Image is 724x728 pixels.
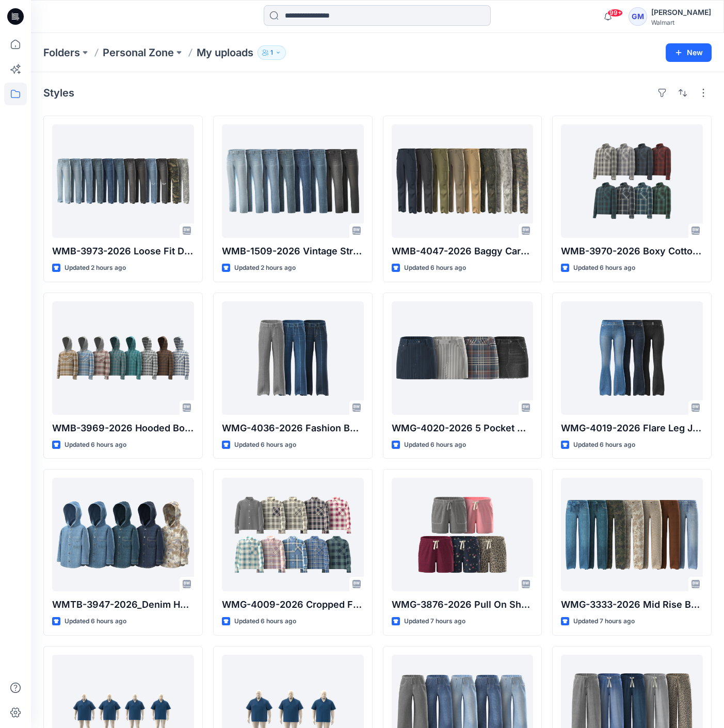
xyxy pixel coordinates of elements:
p: WMB-4047-2026 Baggy Cargo Pant [392,244,534,258]
p: Updated 6 hours ago [404,440,466,450]
a: WMB-3973-2026 Loose Fit Denim [52,124,194,238]
p: Updated 7 hours ago [573,616,635,627]
p: Updated 6 hours ago [234,440,296,450]
p: Updated 6 hours ago [573,263,635,273]
button: 1 [258,45,286,60]
a: Personal Zone [103,45,174,60]
div: GM [629,7,647,26]
a: Folders [43,45,80,60]
a: WMG-4020-2026 5 Pocket Mini Skirt [392,301,534,415]
p: WMG-3333-2026 Mid Rise Baggy Straight Pant [561,597,703,612]
p: Updated 6 hours ago [234,616,296,627]
a: WMG-3333-2026 Mid Rise Baggy Straight Pant [561,478,703,591]
p: 1 [270,47,273,58]
p: WMG-4009-2026 Cropped Flannel Shirt [222,597,364,612]
div: [PERSON_NAME] [651,6,711,19]
a: WMG-3876-2026 Pull On Short-3 Inseam [392,478,534,591]
a: WMG-4019-2026 Flare Leg Jean_Opt2 [561,301,703,415]
p: WMG-3876-2026 Pull On Short-3 Inseam [392,597,534,612]
p: My uploads [197,45,253,60]
p: WMG-4036-2026 Fashion Boot Leg [PERSON_NAME] [222,421,364,435]
a: WMB-1509-2026 Vintage Straight Jean [222,124,364,238]
p: Updated 6 hours ago [65,616,126,627]
div: Walmart [651,19,711,26]
h4: Styles [43,87,74,99]
p: WMB-1509-2026 Vintage Straight [PERSON_NAME] [222,244,364,258]
a: WMTB-3947-2026_Denim Hooded Overshirt [52,478,194,591]
button: New [666,43,712,62]
span: 99+ [607,9,623,17]
p: WMG-4019-2026 Flare Leg Jean_Opt2 [561,421,703,435]
p: WMTB-3947-2026_Denim Hooded Overshirt [52,597,194,612]
p: Updated 2 hours ago [65,263,126,273]
a: WMB-4047-2026 Baggy Cargo Pant [392,124,534,238]
p: WMB-3969-2026 Hooded Boxy Crop Flannel [52,421,194,435]
p: Updated 7 hours ago [404,616,465,627]
a: WMG-4009-2026 Cropped Flannel Shirt [222,478,364,591]
p: WMB-3973-2026 Loose Fit Denim [52,244,194,258]
p: Updated 6 hours ago [404,263,466,273]
p: Updated 6 hours ago [65,440,126,450]
p: Updated 6 hours ago [573,440,635,450]
p: WMG-4020-2026 5 Pocket Mini Skirt [392,421,534,435]
p: WMB-3970-2026 Boxy Cotton Texture Flannel [561,244,703,258]
a: WMG-4036-2026 Fashion Boot Leg Jean [222,301,364,415]
p: Updated 2 hours ago [234,263,296,273]
a: WMB-3970-2026 Boxy Cotton Texture Flannel [561,124,703,238]
a: WMB-3969-2026 Hooded Boxy Crop Flannel [52,301,194,415]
